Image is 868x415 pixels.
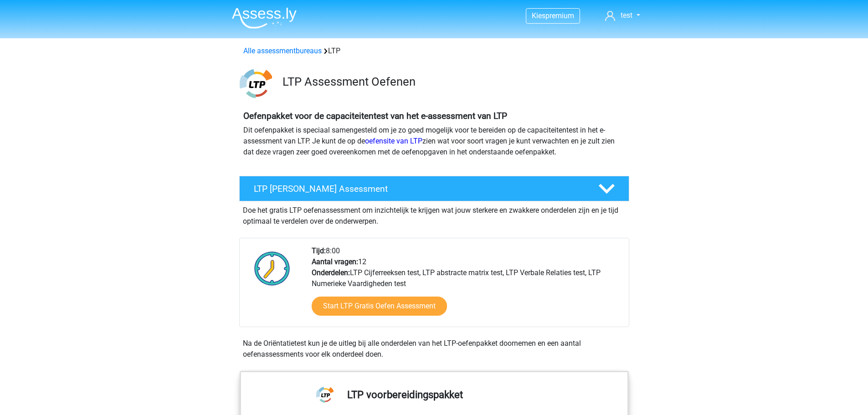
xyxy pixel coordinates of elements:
a: LTP [PERSON_NAME] Assessment [236,176,633,201]
a: Kiespremium [526,10,580,22]
b: Oefenpakket voor de capaciteitentest van het e-assessment van LTP [243,111,507,121]
span: test [621,11,632,20]
span: Kies [532,11,545,20]
p: Dit oefenpakket is speciaal samengesteld om je zo goed mogelijk voor te bereiden op de capaciteit... [243,125,625,158]
a: Start LTP Gratis Oefen Assessment [312,297,447,316]
div: 8:00 12 LTP Cijferreeksen test, LTP abstracte matrix test, LTP Verbale Relaties test, LTP Numerie... [305,246,628,327]
span: premium [545,11,574,20]
b: Aantal vragen: [312,257,358,266]
h4: LTP [PERSON_NAME] Assessment [254,184,584,194]
a: oefensite van LTP [365,137,422,145]
b: Tijd: [312,246,326,255]
img: Klok [249,246,295,291]
h3: LTP Assessment Oefenen [282,75,622,89]
div: LTP [240,46,629,56]
div: Na de Oriëntatietest kun je de uitleg bij alle onderdelen van het LTP-oefenpakket doornemen en ee... [239,338,629,360]
div: Doe het gratis LTP oefenassessment om inzichtelijk te krijgen wat jouw sterkere en zwakkere onder... [239,201,629,227]
img: Assessly [232,7,297,29]
b: Onderdelen: [312,268,350,277]
a: test [601,10,643,21]
img: ltp.png [240,67,272,100]
a: Alle assessmentbureaus [243,46,322,55]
